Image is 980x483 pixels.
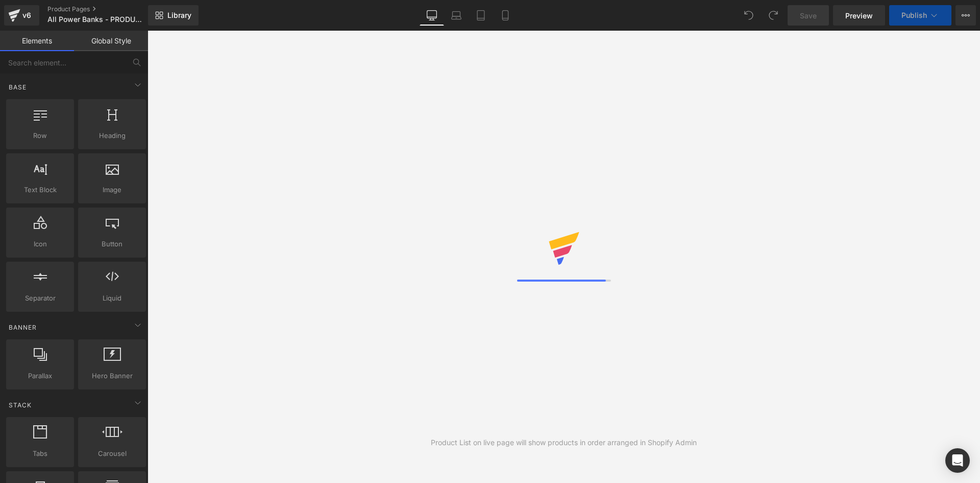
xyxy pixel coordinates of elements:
button: Publish [889,5,951,26]
span: Tabs [9,448,71,459]
span: All Power Banks - PRODUCT PAGE - [DATE] [47,15,145,24]
a: Global Style [74,31,148,51]
button: Undo [739,5,759,26]
a: Tablet [469,5,493,26]
span: Stack [8,400,33,410]
span: Hero Banner [81,371,143,381]
a: Product Pages [47,5,165,13]
button: Redo [763,5,783,26]
span: Image [81,185,143,195]
span: Base [8,82,28,92]
span: Icon [9,239,71,249]
span: Library [167,11,191,20]
span: Liquid [81,293,143,304]
span: Carousel [81,448,143,459]
span: Text Block [9,185,71,195]
a: v6 [4,5,39,26]
span: Parallax [9,371,71,381]
span: Heading [81,130,143,141]
button: More [955,5,976,26]
a: Desktop [420,5,444,26]
span: Save [800,10,817,21]
span: Banner [8,323,38,332]
a: Preview [833,5,885,26]
a: New Library [148,5,199,26]
div: Product List on live page will show products in order arranged in Shopify Admin [431,437,697,448]
span: Publish [901,11,927,19]
span: Row [9,130,71,141]
span: Button [81,239,143,249]
div: v6 [20,9,33,22]
a: Mobile [493,5,518,26]
span: Preview [845,10,873,21]
div: Open Intercom Messenger [945,448,970,473]
a: Laptop [444,5,469,26]
span: Separator [9,293,71,304]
